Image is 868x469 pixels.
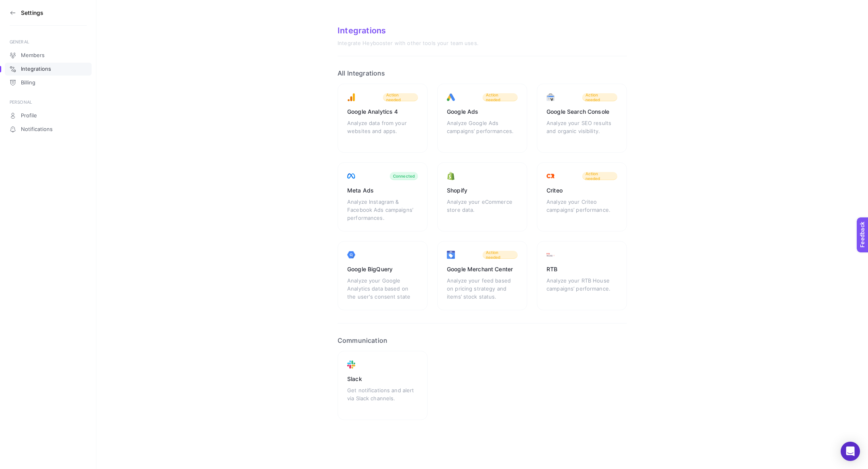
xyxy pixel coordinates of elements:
div: Shopify [447,186,518,195]
div: Analyze Google Ads campaigns’ performances. [447,119,518,143]
div: Analyze your SEO results and organic visibility. [547,119,617,143]
div: Integrate Heybooster with other tools your team uses. [338,40,627,47]
span: Feedback [5,2,31,9]
h2: Communication [338,336,627,344]
div: Analyze data from your websites and apps. [347,119,418,143]
div: Google Ads [447,108,518,116]
a: Notifications [5,123,92,136]
div: PERSONAL [10,99,87,105]
span: Action needed [386,92,415,102]
a: Members [5,49,92,62]
a: Integrations [5,63,92,76]
div: Integrations [338,26,627,35]
div: Analyze Instagram & Facebook Ads campaigns’ performances. [347,198,418,222]
a: Profile [5,109,92,122]
div: Get notifications and alert via Slack channels. [347,386,418,410]
div: Google Merchant Center [447,265,518,273]
div: GENERAL [10,39,87,45]
div: Google BigQuery [347,265,418,273]
h3: Settings [21,10,43,16]
span: Notifications [21,126,53,133]
div: Analyze your Google Analytics data based on the user's consent state [347,276,418,301]
span: Billing [21,80,35,86]
div: Analyze your feed based on pricing strategy and items’ stock status. [447,276,518,301]
span: Integrations [21,66,51,72]
div: Open Intercom Messenger [841,442,860,461]
a: Billing [5,76,92,89]
div: Slack [347,375,418,383]
span: Members [21,52,45,59]
div: Connected [393,174,415,178]
span: Action needed [486,92,514,102]
div: Meta Ads [347,186,418,195]
div: Analyze your RTB House campaigns’ performance. [547,276,617,301]
h2: All Integrations [338,69,627,77]
div: Google Search Console [547,108,617,116]
div: Analyze your Criteo campaigns’ performance. [547,198,617,222]
div: RTB [547,265,617,273]
div: Criteo [547,186,617,195]
span: Action needed [486,250,514,260]
div: Google Analytics 4 [347,108,418,116]
span: Action needed [585,171,614,181]
span: Profile [21,113,37,119]
div: Analyze your eCommerce store data. [447,198,518,222]
span: Action needed [585,92,614,102]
